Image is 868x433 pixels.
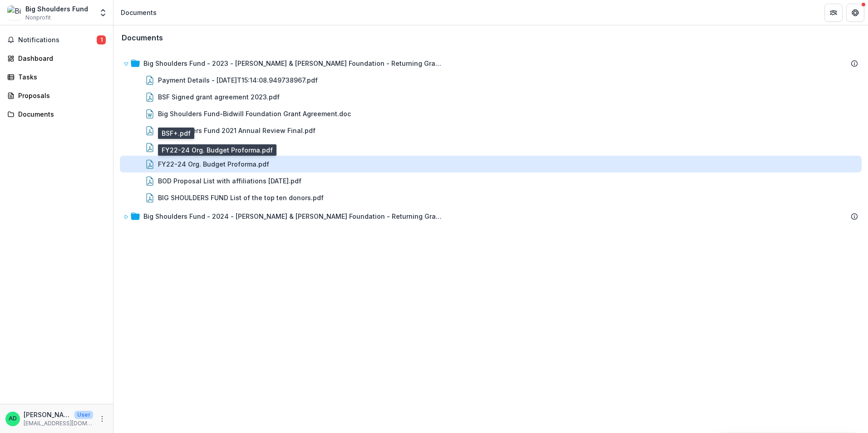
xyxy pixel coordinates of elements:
div: Big Shoulders Fund-Bidwill Foundation Grant Agreement.doc [158,109,351,118]
div: Big Shoulders Fund - 2023 - [PERSON_NAME] & [PERSON_NAME] Foundation - Returning Grantee Form [143,59,443,68]
p: [PERSON_NAME] [24,410,71,419]
div: Big Shoulders Fund-Bidwill Foundation Grant Agreement.doc [120,105,862,122]
div: FY22-24 Org. Budget Proforma.pdf [158,159,269,169]
div: Big Shoulders Fund 2021 Annual Review Final.pdf [158,126,316,135]
div: Big Shoulders Fund - 2023 - [PERSON_NAME] & [PERSON_NAME] Foundation - Returning Grantee FormPaym... [120,55,862,206]
div: Tasks [18,72,102,82]
div: Proposals [18,91,102,100]
div: Documents [121,8,157,17]
div: BOD Proposal List with affiliations [DATE].pdf [120,172,862,189]
div: Dashboard [18,54,102,63]
img: Big Shoulders Fund [7,5,22,20]
p: [EMAIL_ADDRESS][DOMAIN_NAME] [24,419,93,428]
span: Nonprofit [25,14,51,22]
div: BOD Proposal List with affiliations [DATE].pdf [158,176,301,186]
button: Partners [824,4,843,22]
div: BSF+.pdf [120,139,862,156]
div: Big Shoulders Fund - 2024 - [PERSON_NAME] & [PERSON_NAME] Foundation - Returning Grantee Form [143,212,443,221]
a: Dashboard [4,51,109,66]
button: Get Help [846,4,864,22]
div: Amy Drozda [9,416,17,422]
div: Big Shoulders Fund - 2023 - [PERSON_NAME] & [PERSON_NAME] Foundation - Returning Grantee Form [120,55,862,72]
button: Notifications1 [4,33,109,47]
div: Payment Details - [DATE]T15:14:08.949738967.pdf [158,75,318,85]
a: Proposals [4,88,109,103]
h3: Documents [122,34,163,42]
div: Payment Details - [DATE]T15:14:08.949738967.pdf [120,72,862,89]
div: BSF Signed grant agreement 2023.pdf [158,92,280,102]
button: More [97,413,108,424]
a: Documents [4,107,109,122]
span: 1 [97,35,106,44]
div: BSF Signed grant agreement 2023.pdf [120,89,862,105]
div: BIG SHOULDERS FUND List of the top ten donors.pdf [120,189,862,206]
div: BIG SHOULDERS FUND List of the top ten donors.pdf [158,193,324,202]
button: Open entity switcher [97,4,109,22]
nav: breadcrumb [117,6,160,19]
div: Big Shoulders Fund [25,4,88,14]
div: BSF+.pdf [158,143,187,152]
span: Notifications [18,36,97,44]
div: FY22-24 Org. Budget Proforma.pdf [120,156,862,172]
div: Big Shoulders Fund - 2024 - [PERSON_NAME] & [PERSON_NAME] Foundation - Returning Grantee Form [120,208,862,225]
div: Documents [18,109,102,119]
a: Tasks [4,69,109,84]
p: User [74,411,93,419]
div: Big Shoulders Fund 2021 Annual Review Final.pdf [120,122,862,139]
